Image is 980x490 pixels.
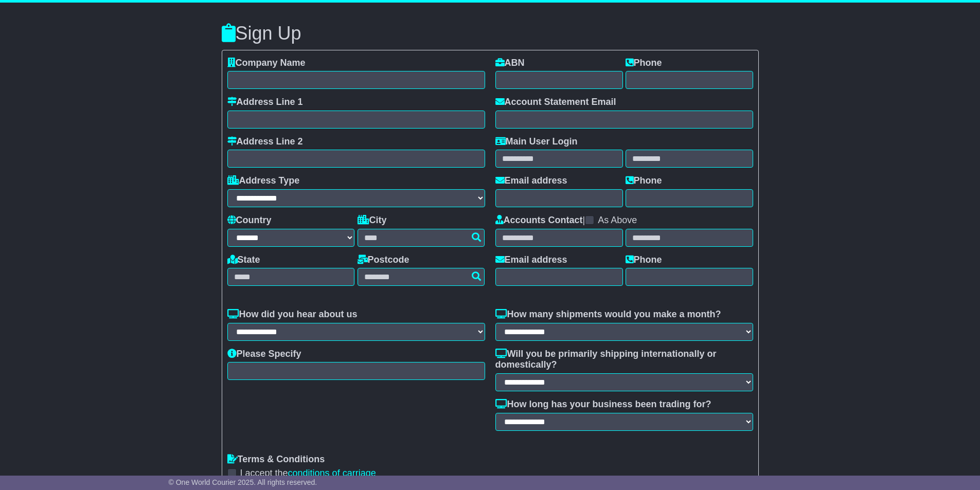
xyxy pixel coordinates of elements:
label: Address Line 1 [227,97,303,108]
label: Phone [626,175,662,187]
label: Company Name [227,58,306,69]
label: Email address [495,255,567,266]
label: City [358,215,387,226]
div: | [495,215,753,229]
label: How long has your business been trading for? [495,399,711,410]
label: ABN [495,58,525,69]
span: © One World Courier 2025. All rights reserved. [169,478,317,486]
label: State [227,255,260,266]
label: Country [227,215,272,226]
label: Email address [495,175,567,187]
label: Terms & Conditions [227,454,325,465]
label: Postcode [358,255,409,266]
label: Will you be primarily shipping internationally or domestically? [495,349,753,371]
label: Main User Login [495,136,578,148]
label: How did you hear about us [227,309,358,320]
label: Accounts Contact [495,215,583,226]
h3: Sign Up [222,23,759,44]
label: Phone [626,255,662,266]
label: How many shipments would you make a month? [495,309,721,320]
label: Phone [626,58,662,69]
a: conditions of carriage [288,468,376,478]
label: Account Statement Email [495,97,616,108]
label: I accept the [240,468,376,479]
label: As Above [598,215,637,226]
label: Address Line 2 [227,136,303,148]
label: Please Specify [227,349,301,360]
label: Address Type [227,175,300,187]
